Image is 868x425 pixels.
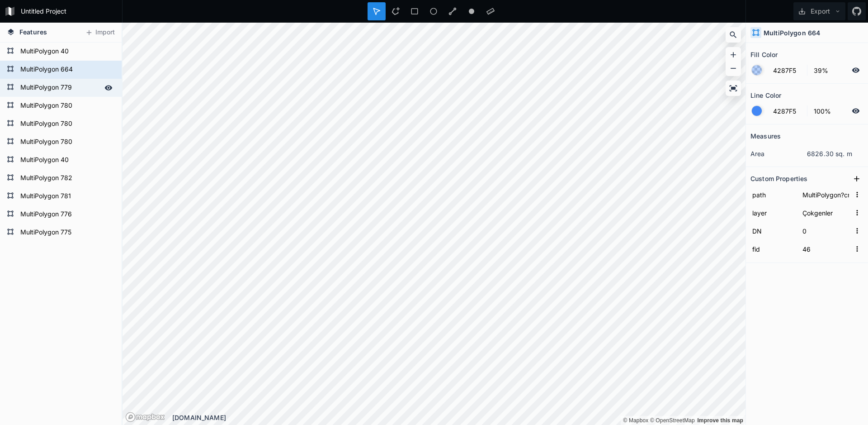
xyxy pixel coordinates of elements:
div: [DOMAIN_NAME] [172,413,745,422]
input: Empty [801,188,851,201]
a: OpenStreetMap [650,417,695,424]
a: Map feedback [697,417,743,424]
h2: Measures [750,129,781,143]
h2: Custom Properties [750,172,807,186]
a: Mapbox [623,417,648,424]
button: Export [793,2,845,20]
input: Empty [801,242,851,256]
input: Name [750,224,796,238]
button: Import [80,25,119,40]
input: Empty [801,206,851,220]
dd: 6826.30 sq. m [807,149,863,158]
h2: Fill Color [750,48,778,62]
h4: MultiPolygon 664 [764,28,820,38]
span: Features [19,27,47,37]
a: Mapbox logo [125,412,165,422]
input: Name [750,188,796,201]
input: Name [750,242,796,256]
dt: area [750,149,807,158]
input: Name [750,206,796,220]
h2: Line Color [750,88,781,102]
input: Empty [801,224,851,238]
